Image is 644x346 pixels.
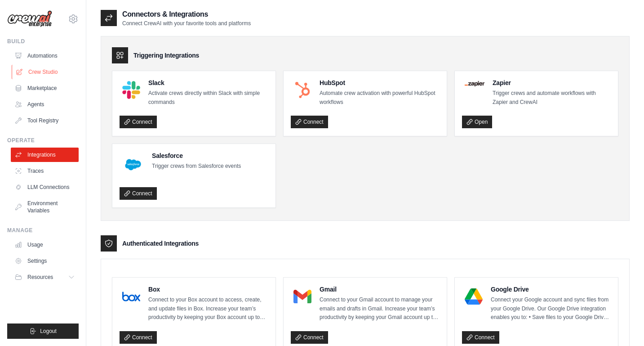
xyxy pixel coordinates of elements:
img: Slack Logo [122,81,140,99]
div: Build [7,38,79,45]
a: Connect [462,331,499,344]
a: Agents [11,97,79,112]
img: Logo [7,10,52,27]
p: Connect to your Gmail account to manage your emails and drafts in Gmail. Increase your team’s pro... [320,296,440,322]
img: Google Drive Logo [465,288,483,306]
a: Environment Variables [11,196,79,218]
a: Tool Registry [11,113,79,128]
img: HubSpot Logo [293,81,311,99]
a: Integrations [11,148,79,162]
p: Connect your Google account and sync files from your Google Drive. Our Google Drive integration e... [491,296,611,322]
p: Trigger crews from Salesforce events [152,162,241,171]
h4: Box [148,285,268,294]
a: Traces [11,164,79,178]
p: Connect CrewAI with your favorite tools and platforms [122,20,251,27]
a: Automations [11,49,79,63]
a: Connect [291,116,328,128]
h3: Authenticated Integrations [122,239,199,248]
a: Connect [120,331,157,344]
a: Crew Studio [12,65,80,79]
a: Connect [291,331,328,344]
h4: Zapier [493,78,611,87]
p: Connect to your Box account to access, create, and update files in Box. Increase your team’s prod... [148,296,268,322]
img: Box Logo [122,288,140,306]
p: Trigger crews and automate workflows with Zapier and CrewAI [493,89,611,107]
a: Open [462,116,492,128]
h3: Triggering Integrations [133,51,199,60]
h4: HubSpot [320,78,440,87]
button: Resources [11,270,79,284]
div: Manage [7,227,79,234]
h2: Connectors & Integrations [122,9,251,20]
h4: Slack [148,78,268,87]
h4: Gmail [320,285,440,294]
a: LLM Connections [11,180,79,194]
a: Marketplace [11,81,79,95]
a: Connect [120,116,157,128]
span: Resources [27,274,53,281]
img: Gmail Logo [293,288,311,306]
a: Usage [11,238,79,252]
img: Salesforce Logo [122,154,144,175]
p: Automate crew activation with powerful HubSpot workflows [320,89,440,107]
h4: Salesforce [152,151,241,160]
div: Operate [7,137,79,144]
span: Logout [40,328,57,335]
a: Settings [11,254,79,268]
h4: Google Drive [491,285,611,294]
p: Activate crews directly within Slack with simple commands [148,89,268,107]
img: Zapier Logo [465,81,484,86]
a: Connect [120,187,157,200]
button: Logout [7,324,79,339]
